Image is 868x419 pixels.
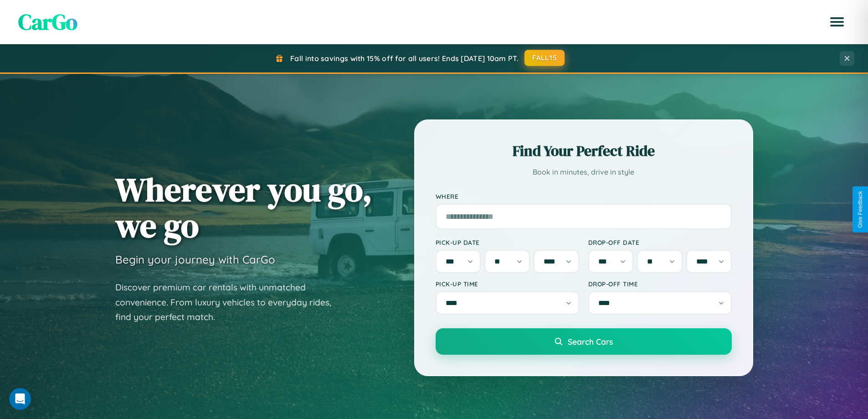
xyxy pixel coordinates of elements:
[857,191,863,228] div: Give Feedback
[436,166,732,179] p: Book in minutes, drive in style
[115,280,343,325] p: Discover premium car rentals with unmatched convenience. From luxury vehicles to everyday rides, ...
[436,328,732,355] button: Search Cars
[568,336,613,347] span: Search Cars
[524,50,565,66] button: FALL15
[824,9,850,35] button: Open menu
[588,280,732,288] label: Drop-off Time
[18,7,77,37] span: CarGo
[436,238,579,246] label: Pick-up Date
[436,192,732,200] label: Where
[115,171,372,243] h1: Wherever you go, we go
[9,388,31,410] iframe: Intercom live chat
[436,141,732,161] h2: Find Your Perfect Ride
[290,54,519,63] span: Fall into savings with 15% off for all users! Ends [DATE] 10am PT.
[588,238,732,246] label: Drop-off Date
[436,280,579,288] label: Pick-up Time
[115,253,275,266] h3: Begin your journey with CarGo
